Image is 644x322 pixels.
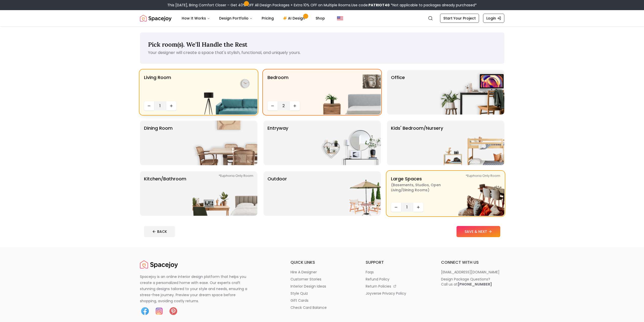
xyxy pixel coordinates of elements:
p: check card balance [290,305,327,310]
p: Spacejoy is an online interior design platform that helps you create a personalized home with eas... [140,274,253,304]
img: Kitchen/Bathroom *Euphoria Only [193,171,257,216]
div: This [DATE], Bring Comfort Closer – Get 40% OFF All Design Packages + Extra 10% OFF on Multiple R... [167,3,477,8]
a: check card balance [290,305,354,310]
p: entryway [267,125,288,161]
img: Pinterest icon [168,306,178,316]
p: Office [391,74,405,110]
nav: Global [140,10,504,26]
a: [EMAIL_ADDRESS][DOMAIN_NAME] [441,270,504,275]
b: PATRIOT40 [368,3,390,8]
img: Living Room [193,70,257,115]
p: faqs [366,270,374,275]
p: refund policy [366,277,389,282]
button: BACK [144,226,175,237]
img: Office [440,70,504,115]
p: return policies [366,284,391,289]
a: Pricing [258,13,278,23]
span: ( Basements, Studios, Open living/dining rooms ) [391,182,454,193]
a: Start Your Project [440,14,479,23]
p: joyverse privacy policy [366,291,406,296]
span: 2 [280,103,288,109]
img: Dining Room [193,121,257,165]
img: Spacejoy Logo [140,259,178,270]
a: refund policy [366,277,429,282]
a: Design Package Questions?Call us at[PHONE_NUMBER] [441,277,504,287]
img: Outdoor [316,171,381,216]
p: gift cards [290,298,308,303]
p: customer stories [290,277,321,282]
img: Spacejoy Logo [140,13,172,23]
img: Bedroom [316,70,381,115]
img: Kids' Bedroom/Nursery [440,121,504,165]
a: joyverse privacy policy [366,291,429,296]
a: faqs [366,270,429,275]
p: style quiz [290,291,308,296]
a: Shop [311,13,329,23]
img: Instagram icon [154,306,164,316]
button: Design Portfolio [215,13,257,23]
b: [PHONE_NUMBER] [458,282,492,287]
a: Spacejoy [140,13,172,23]
a: return policies [366,284,429,289]
a: AI Design [279,13,310,23]
span: *Not applicable to packages already purchased* [390,3,477,8]
h6: quick links [290,259,354,266]
button: Increase quantity [413,203,423,212]
button: Decrease quantity [391,203,401,212]
p: Kids' Bedroom/Nursery [391,125,443,161]
button: Decrease quantity [267,101,278,110]
button: Increase quantity [290,101,300,110]
span: 1 [156,103,164,109]
a: Login [483,14,504,23]
h6: connect with us [441,259,504,266]
button: Increase quantity [166,101,176,110]
p: Large Spaces [391,175,454,201]
span: Pick room(s). We'll Handle the Rest [148,41,247,48]
p: Your designer will create a space that's stylish, functional, and uniquely yours. [148,50,496,56]
button: SAVE & NEXT [456,226,500,237]
h6: support [366,259,429,266]
p: hire a designer [290,270,317,275]
p: interior design ideas [290,284,326,289]
span: Use code: [351,3,390,8]
button: Decrease quantity [144,101,154,110]
span: 1 [403,204,411,210]
p: [EMAIL_ADDRESS][DOMAIN_NAME] [441,270,500,275]
nav: Main [178,13,329,23]
img: Large Spaces *Euphoria Only [440,171,504,216]
a: customer stories [290,277,354,282]
p: Bedroom [267,74,288,99]
a: Spacejoy [140,259,178,270]
img: Facebook icon [140,306,150,316]
a: hire a designer [290,270,354,275]
button: How It Works [178,13,214,23]
p: Kitchen/Bathroom [144,175,186,212]
p: Outdoor [267,175,287,212]
img: entryway [316,121,381,165]
a: gift cards [290,298,354,303]
p: Living Room [144,74,171,99]
p: Dining Room [144,125,173,161]
div: Design Package Questions? Call us at [441,277,492,287]
a: interior design ideas [290,284,354,289]
a: style quiz [290,291,354,296]
img: United States [337,15,343,21]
